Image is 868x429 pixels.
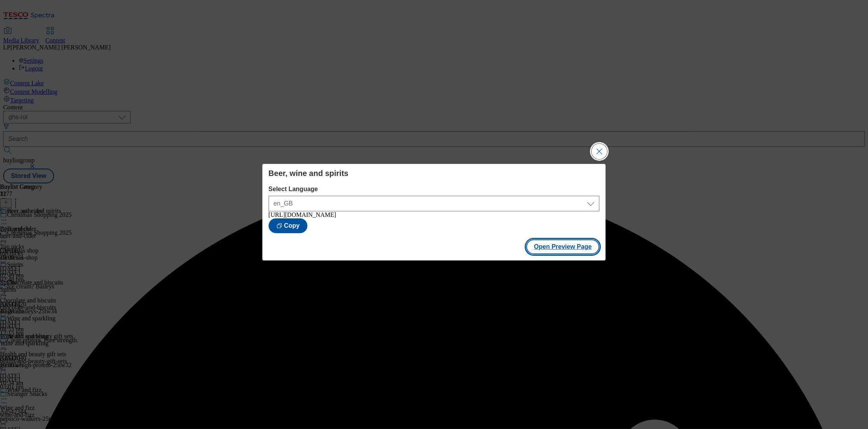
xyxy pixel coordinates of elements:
div: Modal [262,164,606,260]
h4: Beer, wine and spirits [269,169,600,178]
button: Close Modal [592,144,607,159]
label: Select Language [269,186,600,193]
button: Open Preview Page [526,239,600,254]
button: Copy [269,218,307,233]
div: [URL][DOMAIN_NAME] [269,211,600,218]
